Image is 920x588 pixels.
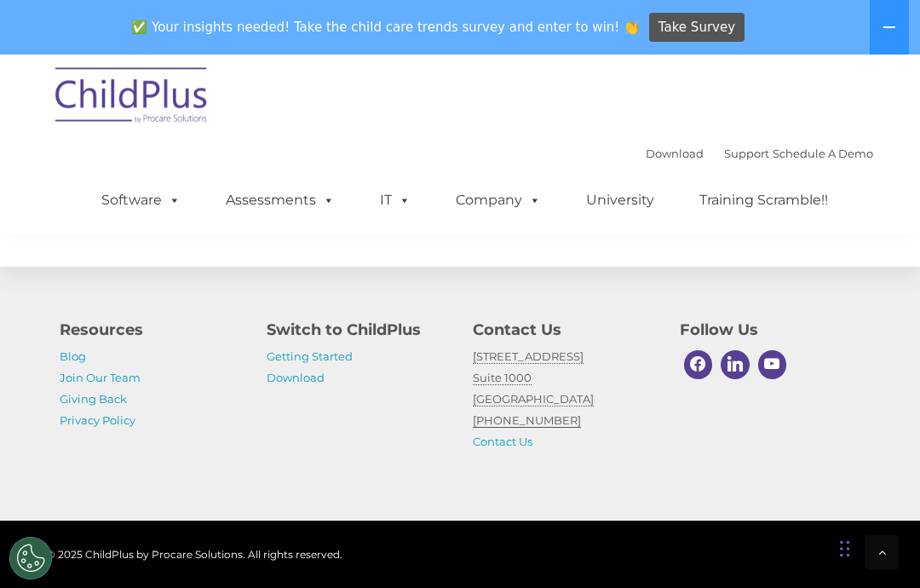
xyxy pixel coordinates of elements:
[267,318,448,342] h4: Switch to ChildPlus
[840,523,850,574] div: Drag
[267,349,353,363] a: Getting Started
[209,183,352,217] a: Assessments
[267,371,325,384] a: Download
[9,537,52,579] button: Cookies Settings
[125,11,647,44] span: ✅ Your insights needed! Take the child care trends survey and enter to win! 👏
[84,183,198,217] a: Software
[47,55,217,141] img: ChildPlus by Procare Solutions
[682,183,845,217] a: Training Scramble!!
[754,346,791,383] a: Youtube
[569,183,671,217] a: University
[658,13,735,43] span: Take Survey
[60,392,127,406] a: Giving Back
[473,435,532,448] a: Contact Us
[646,147,873,160] font: |
[60,318,241,342] h4: Resources
[646,147,704,160] a: Download
[716,346,754,383] a: Linkedin
[439,183,558,217] a: Company
[724,147,769,160] a: Support
[680,346,717,383] a: Facebook
[649,13,745,43] a: Take Survey
[60,349,86,363] a: Blog
[473,318,654,342] h4: Contact Us
[773,147,873,160] a: Schedule A Demo
[835,506,920,588] iframe: Chat Widget
[363,183,428,217] a: IT
[47,548,342,561] span: © 2025 ChildPlus by Procare Solutions. All rights reserved.
[60,413,135,427] a: Privacy Policy
[680,318,861,342] h4: Follow Us
[60,371,141,384] a: Join Our Team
